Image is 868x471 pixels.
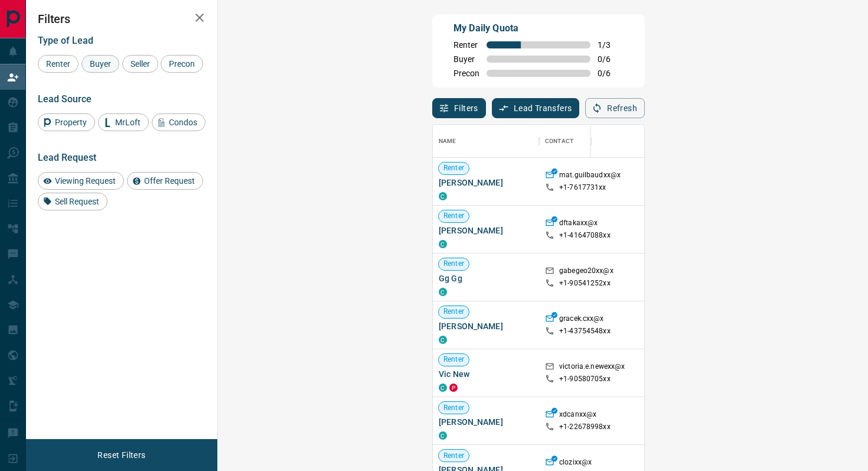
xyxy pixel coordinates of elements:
[559,170,621,183] p: mat.guilbaudxx@x
[559,183,606,193] p: +1- 7617731xx
[165,59,199,69] span: Precon
[439,192,447,200] div: condos.ca
[98,113,149,131] div: MrLoft
[439,384,447,392] div: condos.ca
[152,113,205,131] div: Condos
[449,384,458,392] div: property.ca
[585,98,645,118] button: Refresh
[51,176,120,186] span: Viewing Request
[161,55,203,73] div: Precon
[140,176,199,186] span: Offer Request
[439,177,533,189] span: [PERSON_NAME]
[38,113,95,131] div: Property
[598,40,624,50] span: 1 / 3
[38,193,107,210] div: Sell Request
[559,314,604,326] p: gracek.cxx@x
[126,59,154,69] span: Seller
[559,422,611,432] p: +1- 22678998xx
[598,69,624,78] span: 0 / 6
[439,416,533,428] span: [PERSON_NAME]
[439,307,469,317] span: Renter
[439,225,533,236] span: [PERSON_NAME]
[42,59,74,69] span: Renter
[439,259,469,269] span: Renter
[453,54,479,64] span: Buyer
[492,98,580,118] button: Lead Transfers
[559,410,596,422] p: xdcanxx@x
[127,172,203,190] div: Offer Request
[439,355,469,365] span: Renter
[559,230,611,241] p: +1- 41647088xx
[439,431,447,440] div: condos.ca
[38,93,92,105] span: Lead Source
[453,69,479,78] span: Precon
[165,118,201,127] span: Condos
[433,125,539,158] div: Name
[439,368,533,380] span: Vic New
[81,55,119,73] div: Buyer
[38,152,96,163] span: Lead Request
[90,445,153,465] button: Reset Filters
[38,12,205,26] h2: Filters
[545,125,573,158] div: Contact
[439,125,456,158] div: Name
[598,54,624,64] span: 0 / 6
[439,211,469,221] span: Renter
[453,40,479,50] span: Renter
[439,336,447,344] div: condos.ca
[439,240,447,248] div: condos.ca
[539,125,634,158] div: Contact
[559,457,592,470] p: clozixx@x
[432,98,486,118] button: Filters
[38,172,124,190] div: Viewing Request
[439,272,533,284] span: Gg Gg
[111,118,145,127] span: MrLoft
[122,55,158,73] div: Seller
[439,451,469,461] span: Renter
[38,35,93,46] span: Type of Lead
[559,326,611,336] p: +1- 43754548xx
[439,320,533,332] span: [PERSON_NAME]
[439,288,447,296] div: condos.ca
[559,218,598,230] p: dftakaxx@x
[51,197,103,206] span: Sell Request
[86,59,115,69] span: Buyer
[453,21,624,35] p: My Daily Quota
[38,55,79,73] div: Renter
[559,266,614,278] p: gabegeo20xx@x
[439,403,469,413] span: Renter
[559,374,611,384] p: +1- 90580705xx
[439,163,469,173] span: Renter
[51,118,91,127] span: Property
[559,278,611,288] p: +1- 90541252xx
[559,362,625,374] p: victoria.e.newexx@x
